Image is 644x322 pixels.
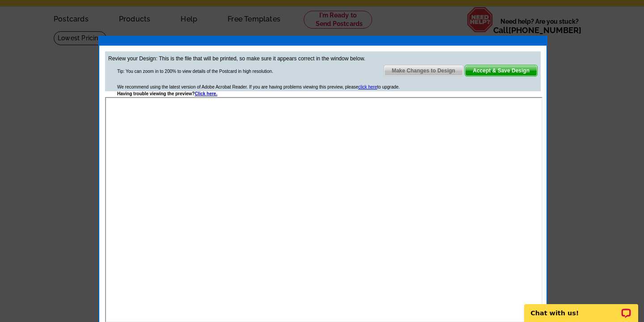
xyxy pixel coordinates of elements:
div: We recommend using the latest version of Adobe Acrobat Reader. If you are having problems viewing... [117,84,400,97]
a: click here [358,85,377,89]
a: Click here. [195,91,217,96]
div: Tip: You can zoom in to 200% to view details of the Postcard in high resolution. [117,68,273,75]
span: Make Changes to Design [384,65,463,76]
a: Accept & Save Design [465,65,538,76]
iframe: LiveChat chat widget [518,294,644,322]
strong: Having trouble viewing the preview? [117,91,217,96]
span: Accept & Save Design [465,65,537,76]
div: Review your Design: This is the file that will be printed, so make sure it appears correct in the... [105,51,541,91]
